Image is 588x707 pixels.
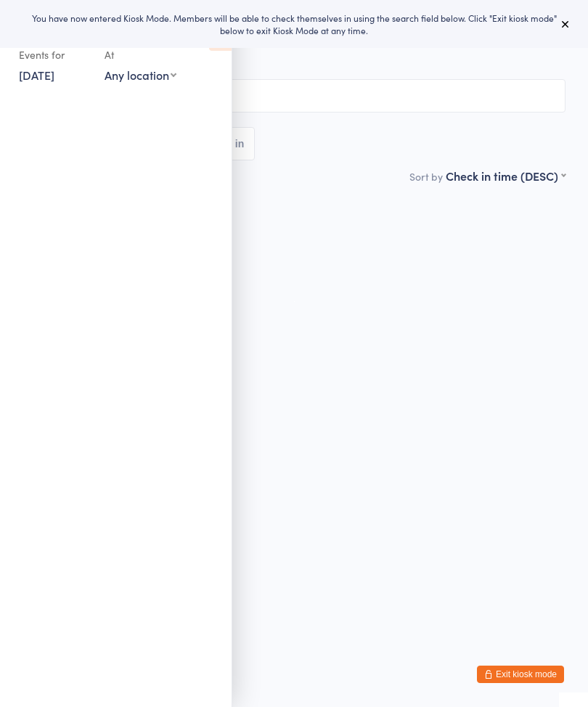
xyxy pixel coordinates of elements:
[23,36,565,60] h2: Check-in
[446,168,565,184] div: Check in time (DESC)
[105,43,176,67] div: At
[477,666,564,683] button: Exit kiosk mode
[23,12,565,36] div: You have now entered Kiosk Mode. Members will be able to check themselves in using the search fie...
[19,43,90,67] div: Events for
[19,67,54,83] a: [DATE]
[23,79,565,113] input: Search
[409,169,443,184] label: Sort by
[105,67,176,83] div: Any location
